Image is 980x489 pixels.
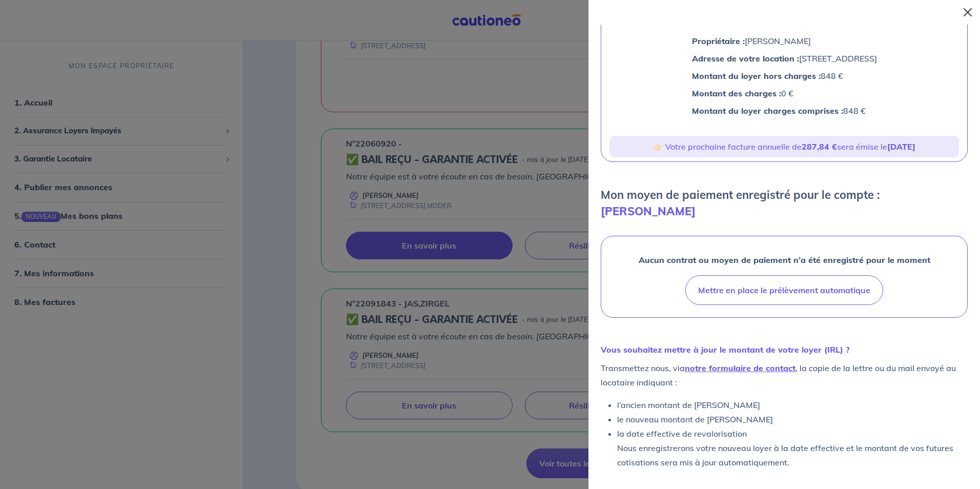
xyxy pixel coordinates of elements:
[639,255,930,265] strong: Aucun contrat ou moyen de paiement n’a été enregistré pour le moment
[692,52,877,65] p: [STREET_ADDRESS]
[601,361,968,390] p: Transmettez nous, via , la copie de la lettre ou du mail envoyé au locataire indiquant :
[887,141,915,152] strong: [DATE]
[601,187,968,219] p: Mon moyen de paiement enregistré pour le compte :
[617,426,968,470] li: la date effective de revalorisation Nous enregistrerons votre nouveau loyer à la date effective e...
[617,398,968,412] li: l’ancien montant de [PERSON_NAME]
[617,412,968,426] li: le nouveau montant de [PERSON_NAME]
[802,141,837,152] strong: 287,84 €
[692,34,877,48] p: [PERSON_NAME]
[692,106,843,116] strong: Montant du loyer charges comprises :
[959,4,976,21] button: Close
[601,344,850,355] strong: Vous souhaitez mettre à jour le montant de votre loyer (IRL) ?
[692,36,745,46] strong: Propriétaire :
[692,87,877,100] p: 0 €
[685,275,883,305] button: Mettre en place le prélèvement automatique
[692,104,877,117] p: 848 €
[601,204,696,218] strong: [PERSON_NAME]
[692,53,799,64] strong: Adresse de votre location :
[692,88,781,98] strong: Montant des charges :
[692,71,821,81] strong: Montant du loyer hors charges :
[614,140,955,153] p: 👉🏻 Votre prochaine facture annuelle de sera émise le
[685,363,795,373] a: notre formulaire de contact
[692,69,877,83] p: 848 €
